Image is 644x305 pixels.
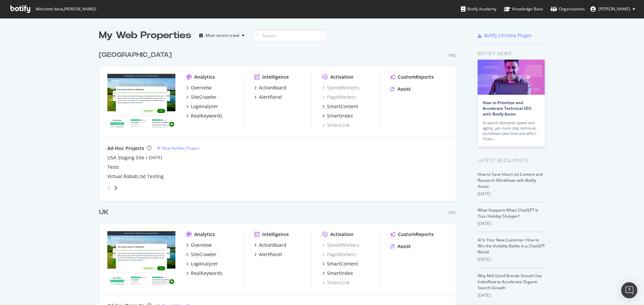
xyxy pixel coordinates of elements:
[478,157,545,164] div: Latest Blog Posts
[550,6,585,12] div: Organizations
[107,164,119,170] a: Tests
[186,251,217,258] a: SiteCrawler
[322,103,358,110] a: SmartContent
[330,74,354,80] div: Activation
[398,231,434,238] div: CustomReports
[478,32,532,39] a: Botify Chrome Plugin
[206,33,239,37] div: Most recent crawl
[191,84,212,91] div: Overview
[330,231,354,238] div: Activation
[191,251,217,258] div: SiteCrawler
[162,145,199,151] div: New Ad-Hoc Project
[254,251,282,258] a: AlertPanel
[259,242,286,248] div: ActionBoard
[390,243,411,250] a: Assist
[191,260,218,267] div: LogAnalyzer
[322,94,356,100] a: PageWorkers
[327,112,353,119] div: SmartIndex
[99,29,191,42] div: My Web Properties
[478,273,542,291] a: Why Mid-Sized Brands Should Use IndexNow to Accelerate Organic Search Growth
[585,4,641,14] button: [PERSON_NAME]
[157,145,199,151] a: New Ad-Hoc Project
[478,207,538,219] a: What Happens When ChatGPT Is Your Holiday Shopper?
[478,237,545,255] a: AI Is Your New Customer: How to Win the Visibility Battle in a ChatGPT World
[186,270,222,277] a: RealKeywords
[105,182,113,193] div: angle-left
[191,270,222,277] div: RealKeywords
[483,100,531,117] a: How to Prioritize and Accelerate Technical SEO with Botify Assist
[322,279,350,286] a: SmartLink
[254,94,282,100] a: AlertPanel
[186,103,218,110] a: LogAnalyzer
[461,6,496,12] div: Botify Academy
[254,242,286,248] a: ActionBoard
[191,242,212,248] div: Overview
[99,208,109,217] div: UK
[327,270,353,277] div: SmartIndex
[478,221,545,227] div: [DATE]
[107,173,164,180] a: Virtual Robots.txt Testing
[390,74,434,80] a: CustomReports
[262,74,289,80] div: Intelligence
[191,103,218,110] div: LogAnalyzer
[259,251,282,258] div: AlertPanel
[397,243,411,250] div: Assist
[484,32,532,39] div: Botify Chrome Plugin
[327,103,358,110] div: SmartContent
[35,6,96,12] span: Welcome back, [PERSON_NAME] !
[478,191,545,197] div: [DATE]
[194,231,215,238] div: Analytics
[390,231,434,238] a: CustomReports
[197,30,247,41] button: Most recent crawl
[191,112,222,119] div: RealKeywords
[322,122,350,129] a: SmartLink
[253,30,326,42] input: Search
[322,251,356,258] a: PageWorkers
[107,231,175,285] img: www.golfbreaks.com/en-gb/
[186,94,217,100] a: SiteCrawler
[254,84,286,91] a: ActionBoard
[483,120,540,142] div: AI search demands speed and agility, yet multi-step technical workflows take time and effort. Tha...
[322,270,353,277] a: SmartIndex
[390,86,411,92] a: Assist
[194,74,215,80] div: Analytics
[99,50,174,60] a: [GEOGRAPHIC_DATA]
[322,84,360,91] div: SpeedWorkers
[99,50,172,60] div: [GEOGRAPHIC_DATA]
[478,171,543,189] a: How to Save Hours on Content and Research Workflows with Botify Assist
[107,154,144,161] a: USA Staging Site
[478,256,545,262] div: [DATE]
[322,260,358,267] a: SmartContent
[186,112,222,119] a: RealKeywords
[99,208,111,217] a: UK
[397,86,411,92] div: Assist
[186,84,212,91] a: Overview
[327,260,358,267] div: SmartContent
[478,50,545,57] div: Botify news
[262,231,289,238] div: Intelligence
[107,74,175,128] img: www.golfbreaks.com/en-us/
[504,6,543,12] div: Knowledge Base
[259,84,286,91] div: ActionBoard
[322,242,360,248] a: SpeedWorkers
[448,53,456,58] div: Pro
[598,6,630,12] span: Tom Duncombe
[259,94,282,100] div: AlertPanel
[113,184,118,191] div: angle-right
[186,260,218,267] a: LogAnalyzer
[186,242,212,248] a: Overview
[478,292,545,298] div: [DATE]
[621,282,637,298] div: Open Intercom Messenger
[191,94,217,100] div: SiteCrawler
[322,112,353,119] a: SmartIndex
[107,145,144,152] div: Ad-Hoc Projects
[478,60,545,95] img: How to Prioritize and Accelerate Technical SEO with Botify Assist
